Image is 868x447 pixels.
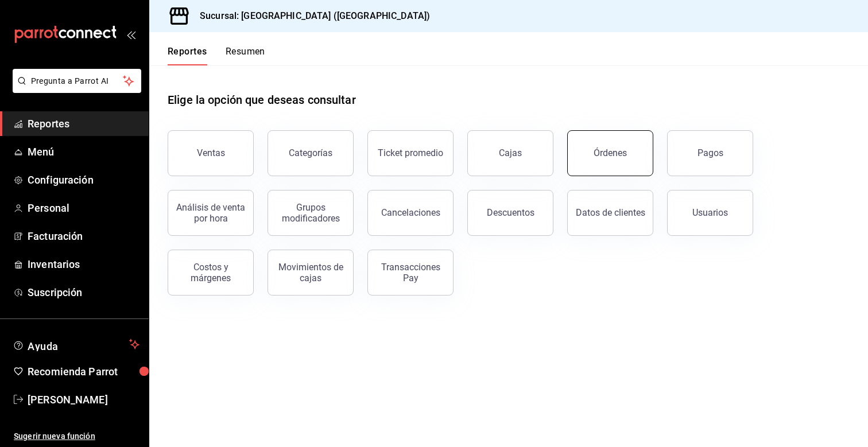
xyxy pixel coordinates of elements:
[14,430,139,442] span: Sugerir nueva función
[268,130,354,176] button: Categorías
[28,392,139,407] span: [PERSON_NAME]
[28,337,125,351] span: Ayuda
[168,130,254,176] button: Ventas
[275,262,346,283] div: Movimientos de cajas
[367,130,454,176] button: Ticket promedio
[28,256,139,272] span: Inventarios
[168,91,356,108] h1: Elige la opción que deseas consultar
[197,147,225,158] div: Ventas
[487,207,534,218] div: Descuentos
[467,190,553,236] button: Descuentos
[168,46,207,65] button: Reportes
[692,207,728,218] div: Usuarios
[567,190,653,236] button: Datos de clientes
[126,30,135,39] button: open_drawer_menu
[168,190,254,236] button: Análisis de venta por hora
[594,147,627,158] div: Órdenes
[567,130,653,176] button: Órdenes
[191,9,430,23] h3: Sucursal: [GEOGRAPHIC_DATA] ([GEOGRAPHIC_DATA])
[367,190,454,236] button: Cancelaciones
[28,364,139,379] span: Recomienda Parrot
[8,83,141,95] a: Pregunta a Parrot AI
[378,147,443,158] div: Ticket promedio
[381,207,440,218] div: Cancelaciones
[28,200,139,216] span: Personal
[175,262,246,283] div: Costos y márgenes
[28,116,139,131] span: Reportes
[28,172,139,188] span: Configuración
[168,46,265,65] div: navigation tabs
[268,190,354,236] button: Grupos modificadores
[375,262,446,283] div: Transacciones Pay
[576,207,645,218] div: Datos de clientes
[289,147,332,158] div: Categorías
[697,147,723,158] div: Pagos
[367,250,454,296] button: Transacciones Pay
[175,202,246,224] div: Análisis de venta por hora
[499,146,522,160] div: Cajas
[28,285,139,300] span: Suscripción
[275,202,346,224] div: Grupos modificadores
[226,46,265,65] button: Resumen
[268,250,354,296] button: Movimientos de cajas
[667,190,753,236] button: Usuarios
[31,75,123,87] span: Pregunta a Parrot AI
[467,130,553,176] a: Cajas
[168,250,254,296] button: Costos y márgenes
[13,69,141,93] button: Pregunta a Parrot AI
[28,144,139,160] span: Menú
[667,130,753,176] button: Pagos
[28,228,139,244] span: Facturación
